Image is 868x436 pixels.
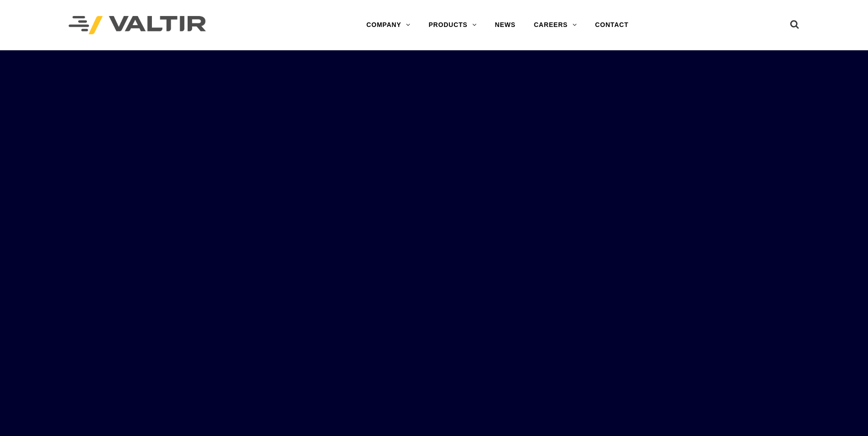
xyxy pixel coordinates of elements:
[357,16,420,34] a: COMPANY
[525,16,586,34] a: CAREERS
[586,16,638,34] a: CONTACT
[69,16,206,35] img: Valtir
[420,16,486,34] a: PRODUCTS
[486,16,525,34] a: NEWS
